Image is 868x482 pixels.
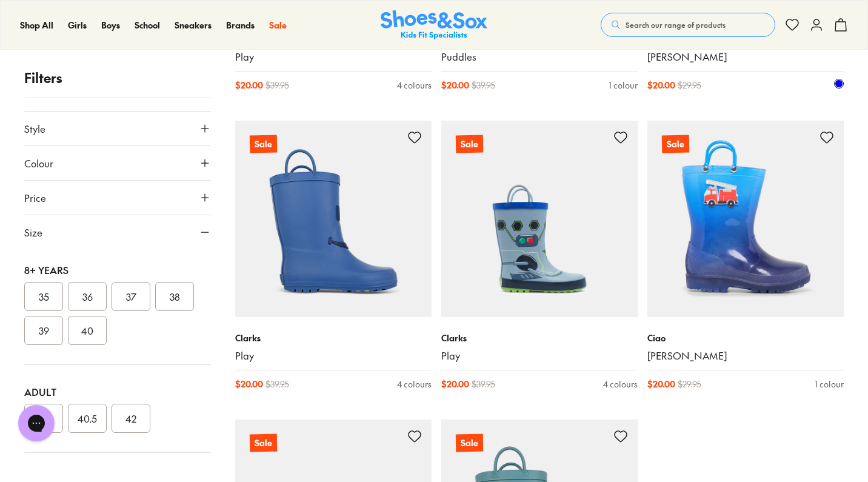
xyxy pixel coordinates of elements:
[647,349,844,363] a: [PERSON_NAME]
[441,79,469,92] span: $ 20.00
[250,434,277,452] p: Sale
[24,68,211,88] p: Filters
[647,121,844,317] a: Sale
[603,378,638,390] div: 4 colours
[112,282,150,311] button: 37
[269,19,287,32] a: Sale
[101,19,120,32] a: Boys
[647,50,844,64] a: [PERSON_NAME]
[441,349,638,363] a: Play
[24,282,63,311] button: 35
[24,316,63,345] button: 39
[12,401,61,446] iframe: Gorgias live chat messenger
[24,190,46,205] span: Price
[662,135,689,153] p: Sale
[226,19,255,31] span: Brands
[135,19,160,31] span: School
[441,378,469,390] span: $ 20.00
[381,10,487,40] img: SNS_Logo_Responsive.svg
[235,332,432,344] p: Clarks
[609,79,638,92] div: 1 colour
[472,378,495,390] span: $ 39.95
[235,349,432,363] a: Play
[175,19,212,31] span: Sneakers
[68,19,87,31] span: Girls
[112,404,150,433] button: 42
[24,225,42,239] span: Size
[626,19,726,30] span: Search our range of products
[441,121,638,317] a: Sale
[68,282,107,311] button: 36
[24,156,53,170] span: Colour
[397,378,432,390] div: 4 colours
[815,378,844,390] div: 1 colour
[20,19,53,32] a: Shop All
[678,378,701,390] span: $ 29.95
[647,79,675,92] span: $ 20.00
[68,316,107,345] button: 40
[155,282,194,311] button: 38
[68,404,107,433] button: 40.5
[647,332,844,344] p: Ciao
[265,79,289,92] span: $ 39.95
[647,378,675,390] span: $ 20.00
[235,121,432,317] a: Sale
[24,146,211,180] button: Colour
[20,19,53,31] span: Shop All
[397,79,432,92] div: 4 colours
[24,121,45,136] span: Style
[235,50,432,64] a: Play
[101,19,120,31] span: Boys
[235,378,263,390] span: $ 20.00
[456,434,483,452] p: Sale
[226,19,255,32] a: Brands
[678,79,701,92] span: $ 29.95
[175,19,212,32] a: Sneakers
[269,19,287,31] span: Sale
[601,13,775,37] button: Search our range of products
[24,384,211,399] div: Adult
[441,332,638,344] p: Clarks
[441,50,638,64] a: Puddles
[24,181,211,215] button: Price
[135,19,160,32] a: School
[24,112,211,146] button: Style
[265,378,289,390] span: $ 39.95
[24,215,211,249] button: Size
[24,263,211,277] div: 8+ Years
[250,135,277,153] p: Sale
[381,10,487,40] a: Shoes & Sox
[456,135,483,153] p: Sale
[472,79,495,92] span: $ 39.95
[235,79,263,92] span: $ 20.00
[68,19,87,32] a: Girls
